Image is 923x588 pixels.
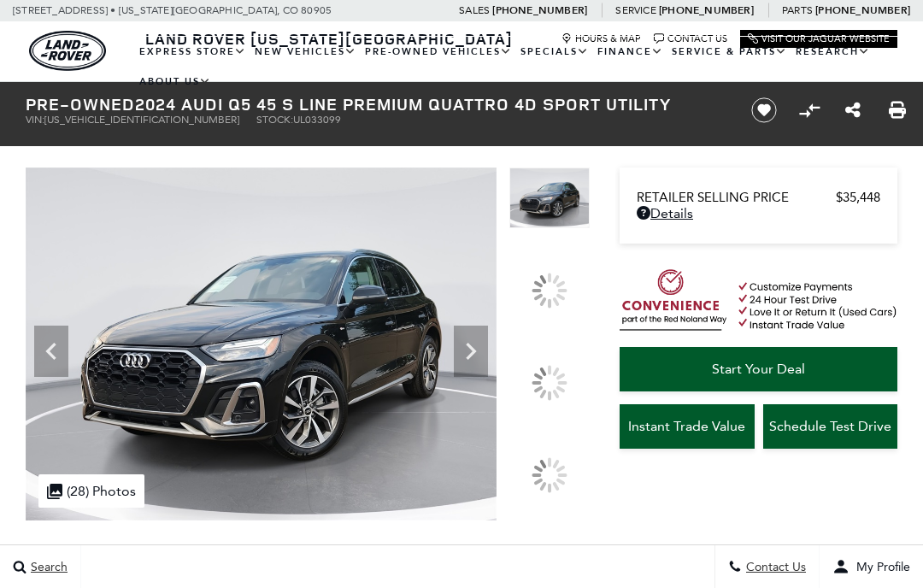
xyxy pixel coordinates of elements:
a: Specials [516,37,593,67]
span: Start Your Deal [712,361,805,377]
a: Pre-Owned Vehicles [361,37,516,67]
a: About Us [135,67,215,97]
span: Instant Trade Value [628,418,745,434]
span: Retailer Selling Price [637,190,836,205]
a: New Vehicles [250,37,361,67]
span: Land Rover [US_STATE][GEOGRAPHIC_DATA] [145,28,513,49]
a: Land Rover [US_STATE][GEOGRAPHIC_DATA] [135,28,523,49]
a: Contact Us [654,33,727,44]
a: Service & Parts [667,37,791,67]
a: Research [791,37,874,67]
span: Contact Us [742,560,806,574]
button: Save vehicle [745,97,783,124]
span: My Profile [850,560,910,574]
span: UL033099 [293,114,341,126]
a: [STREET_ADDRESS] • [US_STATE][GEOGRAPHIC_DATA], CO 80905 [13,4,332,16]
span: $35,448 [836,190,880,205]
img: Used 2024 Brilliant Black Audi 45 S line Premium image 1 [26,168,497,520]
a: Print this Pre-Owned 2024 Audi Q5 45 S line Premium quattro 4D Sport Utility [889,100,906,121]
a: Details [637,205,880,221]
span: Schedule Test Drive [769,418,891,434]
span: Service [615,4,656,16]
strong: Pre-Owned [26,92,135,115]
span: VIN: [26,114,44,126]
a: Share this Pre-Owned 2024 Audi Q5 45 S line Premium quattro 4D Sport Utility [845,100,861,121]
a: [PHONE_NUMBER] [815,3,910,17]
nav: Main Navigation [135,37,897,97]
span: Sales [459,4,490,16]
a: Hours & Map [561,33,641,44]
a: land-rover [29,31,106,71]
a: Visit Our Jaguar Website [748,33,890,44]
span: Stock: [256,114,293,126]
h1: 2024 Audi Q5 45 S line Premium quattro 4D Sport Utility [26,95,726,114]
a: Retailer Selling Price $35,448 [637,190,880,205]
span: Parts [782,4,813,16]
a: Schedule Test Drive [763,404,898,449]
span: Search [26,560,68,574]
a: [PHONE_NUMBER] [659,3,754,17]
button: user-profile-menu [820,545,923,588]
img: Used 2024 Brilliant Black Audi 45 S line Premium image 1 [509,168,590,228]
img: Land Rover [29,31,106,71]
button: Compare vehicle [797,97,822,123]
a: Finance [593,37,667,67]
a: [PHONE_NUMBER] [492,3,587,17]
span: [US_VEHICLE_IDENTIFICATION_NUMBER] [44,114,239,126]
div: (28) Photos [38,474,144,508]
a: Instant Trade Value [620,404,755,449]
a: EXPRESS STORE [135,37,250,67]
a: Start Your Deal [620,347,897,391]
